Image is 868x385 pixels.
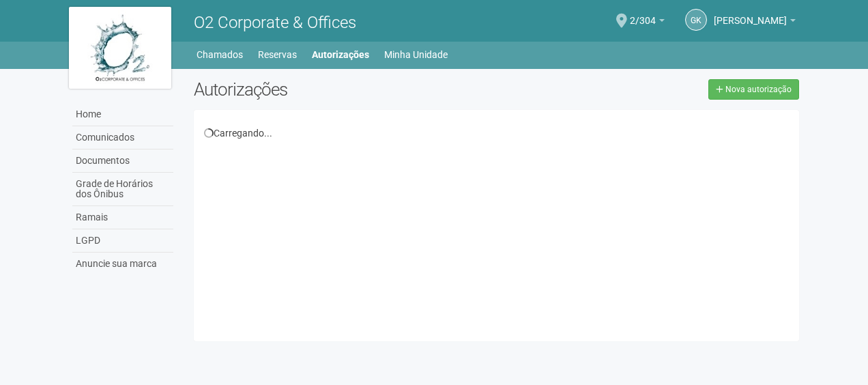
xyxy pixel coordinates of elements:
[714,17,796,28] a: [PERSON_NAME]
[204,127,789,139] div: Carregando...
[197,45,243,64] a: Chamados
[258,45,297,64] a: Reservas
[69,7,171,89] img: logo.jpg
[630,2,656,26] span: 2/304
[725,85,792,94] span: Nova autorização
[72,253,173,275] a: Anuncie sua marca
[685,9,707,31] a: GK
[72,173,173,206] a: Grade de Horários dos Ônibus
[708,79,799,100] a: Nova autorização
[72,206,173,229] a: Ramais
[72,103,173,126] a: Home
[312,45,369,64] a: Autorizações
[72,126,173,149] a: Comunicados
[72,229,173,253] a: LGPD
[630,17,665,28] a: 2/304
[194,13,356,32] span: O2 Corporate & Offices
[384,45,448,64] a: Minha Unidade
[72,149,173,173] a: Documentos
[714,2,787,26] span: Gleice Kelly
[194,79,486,100] h2: Autorizações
